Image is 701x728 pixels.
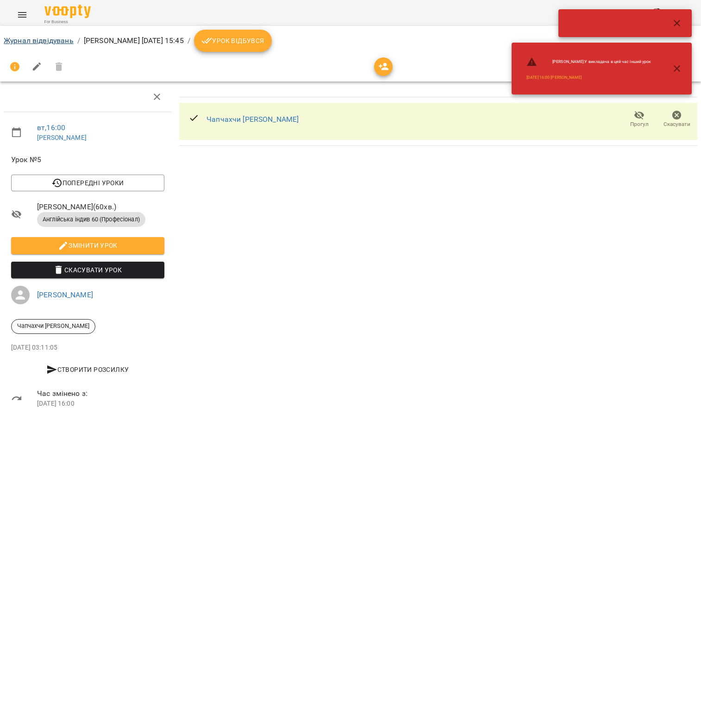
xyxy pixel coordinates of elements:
a: вт , 16:00 [37,123,65,132]
li: [PERSON_NAME] : У викладача в цей час інший урок [519,53,658,71]
button: Menu [11,4,33,26]
span: Скасувати [663,120,690,128]
button: Прогул [620,107,658,132]
button: Змінити урок [11,237,164,254]
span: Прогул [630,120,649,128]
a: Чапчахчи [PERSON_NAME] [207,115,299,124]
span: Чапчахчи [PERSON_NAME] [12,322,95,330]
div: Чапчахчи [PERSON_NAME] [11,319,95,334]
span: Попередні уроки [19,177,157,188]
button: Створити розсилку [11,361,164,378]
a: [DATE] 16:00 [PERSON_NAME] [526,75,582,81]
nav: breadcrumb [4,30,697,52]
span: Англійська індив 60 (Професіонал) [37,215,145,224]
p: [DATE] 03:11:05 [11,343,164,352]
a: Журнал відвідувань [4,36,74,45]
a: [PERSON_NAME] [37,134,87,141]
button: Скасувати Урок [11,262,164,278]
span: Створити розсилку [15,364,161,375]
button: Попередні уроки [11,175,164,191]
span: Скасувати Урок [19,264,157,276]
span: Час змінено з: [37,388,164,399]
span: Урок №5 [11,154,164,165]
img: Voopty Logo [44,5,91,18]
li: / [188,35,190,46]
span: For Business [44,19,91,25]
span: Змінити урок [19,240,157,251]
a: [PERSON_NAME] [37,290,93,299]
p: [DATE] 16:00 [37,399,164,408]
li: / [77,35,80,46]
span: Урок відбувся [201,35,264,46]
span: [PERSON_NAME] ( 60 хв. ) [37,201,164,213]
button: Урок відбувся [194,30,272,52]
button: Скасувати [658,107,695,132]
p: [PERSON_NAME] [DATE] 15:45 [84,35,184,46]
